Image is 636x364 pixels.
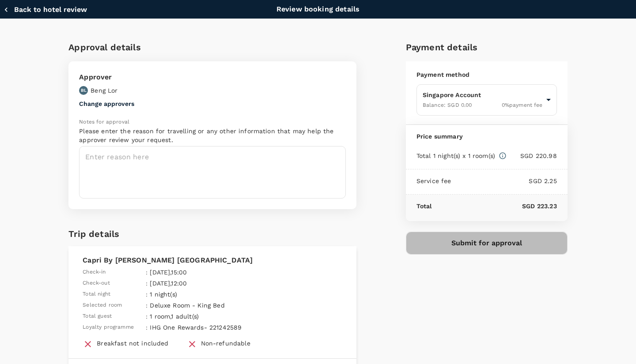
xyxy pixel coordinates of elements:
[150,301,262,310] p: Deluxe Room - King Bed
[83,255,342,266] p: Capri By [PERSON_NAME] [GEOGRAPHIC_DATA]
[150,290,262,299] p: 1 night(s)
[81,87,87,94] p: BL
[146,290,148,299] span: :
[416,70,557,79] p: Payment method
[68,40,356,54] h6: Approval details
[507,151,557,160] p: SGD 220.98
[406,232,568,255] button: Submit for approval
[146,279,148,288] span: :
[146,323,148,332] span: :
[150,279,262,288] p: [DATE] , 12:00
[416,176,451,185] p: Service fee
[423,90,543,99] p: Singapore Account
[91,86,117,95] p: Beng Lor
[83,312,112,321] span: Total guest
[4,5,87,14] button: Back to hotel review
[416,151,495,160] p: Total 1 night(s) x 1 room(s)
[83,290,110,299] span: Total night
[79,118,346,127] p: Notes for approval
[502,102,543,108] span: 0 % payment fee
[146,301,148,310] span: :
[150,323,262,332] p: IHG One Rewards - 221242589
[150,312,262,321] p: 1 room , 1 adult(s)
[83,279,110,288] span: Check-out
[79,127,346,144] p: Please enter the reason for travelling or any other information that may help the approver review...
[83,301,122,310] span: Selected room
[451,176,557,185] p: SGD 2.25
[276,4,360,15] p: Review booking details
[83,268,106,277] span: Check-in
[432,202,557,210] p: SGD 223.23
[416,132,557,141] p: Price summary
[68,227,119,241] h6: Trip details
[416,202,432,210] p: Total
[97,339,168,348] div: Breakfast not included
[146,312,148,321] span: :
[416,84,557,116] div: Singapore AccountBalance: SGD 0.000%payment fee
[423,102,472,108] span: Balance : SGD 0.00
[146,268,148,277] span: :
[83,323,134,332] span: Loyalty programme
[406,40,568,54] h6: Payment details
[201,339,250,348] div: Non-refundable
[79,72,117,83] p: Approver
[150,268,262,277] p: [DATE] , 15:00
[83,266,265,332] table: simple table
[79,100,134,107] button: Change approvers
